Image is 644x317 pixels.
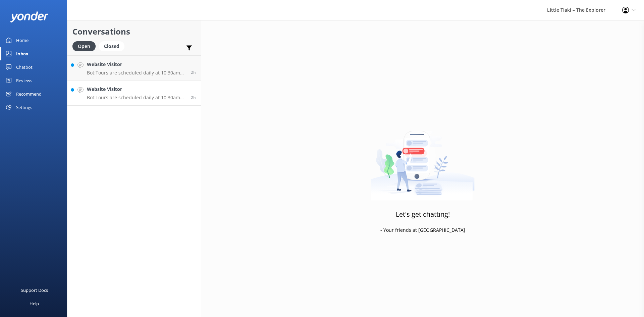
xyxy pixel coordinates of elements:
div: Chatbot [16,60,33,74]
div: Support Docs [21,283,48,297]
a: Open [72,42,99,50]
a: Closed [99,42,128,50]
a: Website VisitorBot:Tours are scheduled daily at 10:30am year-round. Depending on demand, extra to... [67,81,201,106]
div: Help [30,297,39,310]
span: Oct 01 2025 08:03am (UTC +13:00) Pacific/Auckland [191,69,196,75]
h4: Website Visitor [87,86,186,93]
div: Inbox [16,47,29,60]
img: yonder-white-logo.png [10,11,49,22]
h3: Let's get chatting! [396,209,450,220]
img: artwork of a man stealing a conversation from at giant smartphone [371,117,475,201]
p: Bot: Tours are scheduled daily at 10:30am year-round. Depending on demand, extra tours may be add... [87,95,186,101]
div: Open [72,41,96,51]
div: Reviews [16,74,32,87]
div: Recommend [16,87,42,101]
h2: Conversations [72,25,196,38]
div: Settings [16,101,32,114]
p: Bot: Tours are scheduled daily at 10:30am year-round. Depending on demand, additional tours may b... [87,70,186,76]
p: - Your friends at [GEOGRAPHIC_DATA] [380,226,465,234]
a: Website VisitorBot:Tours are scheduled daily at 10:30am year-round. Depending on demand, addition... [67,55,201,81]
div: Closed [99,41,124,51]
h4: Website Visitor [87,61,186,68]
span: Oct 01 2025 07:54am (UTC +13:00) Pacific/Auckland [191,95,196,100]
div: Home [16,34,29,47]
